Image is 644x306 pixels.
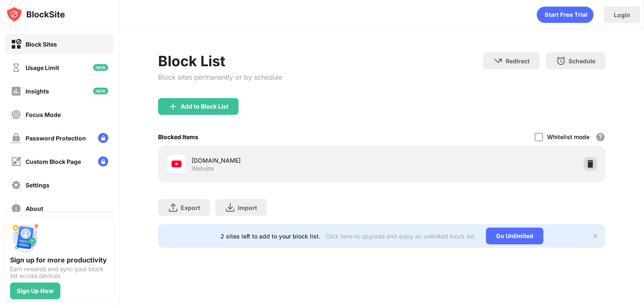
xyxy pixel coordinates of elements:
[26,205,43,212] div: About
[569,57,595,65] div: Schedule
[6,6,65,23] img: logo-blocksite.svg
[11,203,21,214] img: about-off.svg
[158,52,282,70] div: Block List
[93,88,108,94] img: new-icon.svg
[238,204,257,211] div: Import
[11,156,21,167] img: customize-block-page-off.svg
[547,133,589,140] div: Whitelist mode
[592,233,599,239] img: x-button.svg
[10,222,40,252] img: push-signup.svg
[26,158,81,165] div: Custom Block Page
[158,73,282,81] div: Block sites permanently or by schedule
[93,64,108,71] img: new-icon.svg
[158,133,198,140] div: Blocked Items
[192,165,214,172] div: Website
[11,39,21,49] img: block-on.svg
[98,156,108,166] img: lock-menu.svg
[614,11,630,18] div: Login
[10,256,109,264] div: Sign up for more productivity
[26,64,59,71] div: Usage Limit
[11,109,21,120] img: focus-off.svg
[506,57,530,65] div: Redirect
[26,41,57,48] div: Block Sites
[221,233,320,240] div: 2 sites left to add to your block list.
[486,228,543,244] div: Go Unlimited
[26,111,61,118] div: Focus Mode
[26,182,49,189] div: Settings
[98,133,108,143] img: lock-menu.svg
[26,88,49,95] div: Insights
[181,204,200,211] div: Export
[10,266,109,279] div: Earn rewards and sync your block list across devices
[17,288,54,294] div: Sign Up Now
[325,233,476,240] div: Click here to upgrade and enjoy an unlimited block list.
[11,133,21,143] img: password-protection-off.svg
[537,6,594,23] div: animation
[11,180,21,190] img: settings-off.svg
[26,135,86,142] div: Password Protection
[181,103,229,110] div: Add to Block List
[11,86,21,96] img: insights-off.svg
[192,156,382,165] div: [DOMAIN_NAME]
[11,62,21,73] img: time-usage-off.svg
[171,159,182,169] img: favicons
